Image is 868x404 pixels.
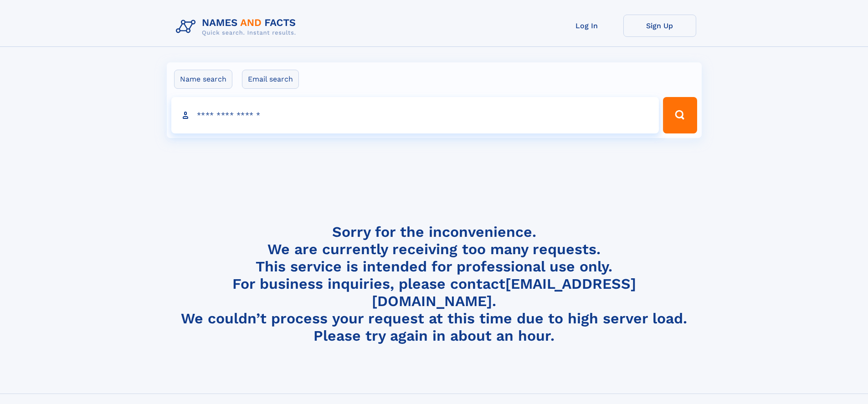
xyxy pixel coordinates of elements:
[372,275,636,310] a: [EMAIL_ADDRESS][DOMAIN_NAME]
[172,15,303,39] img: Logo Names and Facts
[174,70,232,89] label: Name search
[171,97,659,133] input: search input
[663,97,697,133] button: Search Button
[172,223,696,345] h4: Sorry for the inconvenience. We are currently receiving too many requests. This service is intend...
[242,70,299,89] label: Email search
[623,15,696,37] a: Sign Up
[550,15,623,37] a: Log In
